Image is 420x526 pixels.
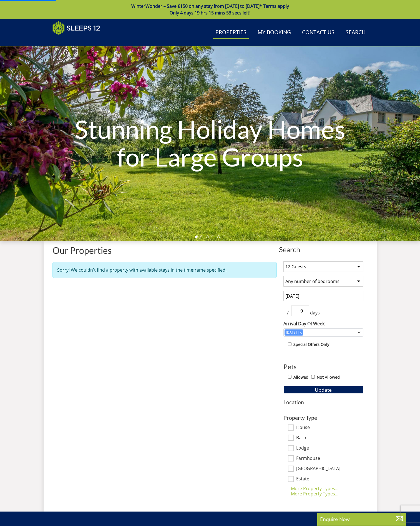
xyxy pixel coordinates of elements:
label: Not Allowed [317,374,340,380]
label: House [296,425,363,431]
input: Arrival Date [283,291,363,301]
h1: Stunning Holiday Homes for Large Groups [63,104,357,182]
div: Combobox [283,328,363,337]
a: My Booking [255,26,293,39]
span: Only 4 days 19 hrs 15 mins 53 secs left! [170,10,250,16]
label: Arrival Day Of Week [283,320,363,327]
span: Update [315,386,332,393]
span: Search [279,245,368,253]
label: Barn [296,435,363,441]
span: days [309,309,321,316]
button: Update [283,386,363,394]
div: More Property Types... [283,490,363,497]
a: Search [343,26,368,39]
p: Enquire Now [320,515,403,523]
img: Sleeps 12 [52,21,100,35]
div: More Property Types... [283,485,363,492]
h1: Our Properties [52,245,277,255]
label: Farmhouse [296,456,363,462]
label: Special Offers Only [293,341,329,348]
a: Contact Us [300,26,337,39]
span: +/- [283,309,291,316]
label: Estate [296,476,363,482]
a: Properties [213,26,249,39]
label: Lodge [296,445,363,451]
h3: Pets [283,363,363,370]
div: Sorry! We couldn't find a property with available stays in the timeframe specified. [52,262,277,278]
label: Allowed [293,374,308,380]
label: [GEOGRAPHIC_DATA] [296,466,363,472]
iframe: Customer reviews powered by Trustpilot [50,38,108,43]
div: [DATE] [285,330,298,335]
h3: Property Type [283,415,363,421]
h3: Location [283,399,363,405]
